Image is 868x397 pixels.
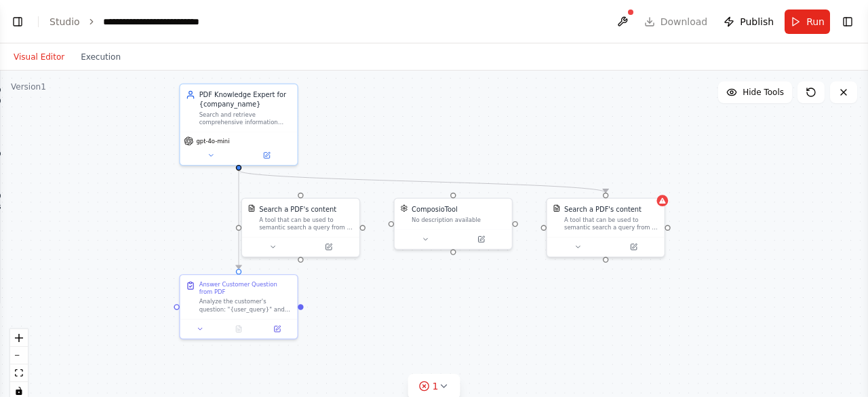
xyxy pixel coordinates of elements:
[546,197,665,257] div: PDFSearchToolSearch a PDF's contentA tool that can be used to semantic search a query from a PDF'...
[50,15,236,29] nav: breadcrumb
[607,241,660,252] button: Open in side panel
[838,12,857,31] button: Show right sidebar
[564,204,642,214] div: Search a PDF's content
[179,83,298,166] div: PDF Knowledge Expert for {company_name}Search and retrieve comprehensive information from {pdf_fi...
[5,49,73,65] button: Visual Editor
[10,347,28,364] button: zoom out
[10,364,28,382] button: fit view
[234,170,243,269] g: Edge from b4806a1c-69bf-4aaa-ab00-47291d3f5cc7 to f195c5ff-5322-47b4-97d3-bdbfe4320e7f
[412,216,506,223] div: No description available
[743,87,784,98] span: Hide Tools
[199,281,292,296] div: Answer Customer Question from PDF
[248,204,255,212] img: PDFSearchTool
[400,204,408,212] img: ComposioTool
[393,197,513,250] div: ComposioToolComposioToolNo description available
[259,216,353,231] div: A tool that can be used to semantic search a query from a PDF's content.
[740,15,774,29] span: Publish
[241,197,361,257] div: PDFSearchToolSearch a PDF's contentA tool that can be used to semantic search a query from a PDF'...
[261,323,294,335] button: Open in side panel
[8,12,27,31] button: Show left sidebar
[218,323,259,335] button: No output available
[196,137,229,145] span: gpt-4o-mini
[199,90,292,109] div: PDF Knowledge Expert for {company_name}
[302,241,355,252] button: Open in side panel
[179,274,298,339] div: Answer Customer Question from PDFAnalyze the customer's question: "{user_query}" and search throu...
[718,81,792,103] button: Hide Tools
[239,149,293,161] button: Open in side panel
[553,204,560,212] img: PDFSearchTool
[199,298,292,313] div: Analyze the customer's question: "{user_query}" and search through {pdf_file_path} to find the mo...
[433,379,439,393] span: 1
[564,216,658,231] div: A tool that can be used to semantic search a query from a PDF's content.
[718,10,779,34] button: Publish
[806,15,825,29] span: Run
[50,16,80,27] a: Studio
[10,329,28,347] button: zoom in
[412,204,458,214] div: ComposioTool
[199,111,292,126] div: Search and retrieve comprehensive information from {pdf_file_path} to answer customer questions a...
[73,49,129,65] button: Execution
[785,10,830,34] button: Run
[11,81,46,92] div: Version 1
[234,170,610,193] g: Edge from b4806a1c-69bf-4aaa-ab00-47291d3f5cc7 to 821bd5d2-bc21-4d7f-9fe2-da12dd952440
[259,204,336,214] div: Search a PDF's content
[454,233,508,245] button: Open in side panel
